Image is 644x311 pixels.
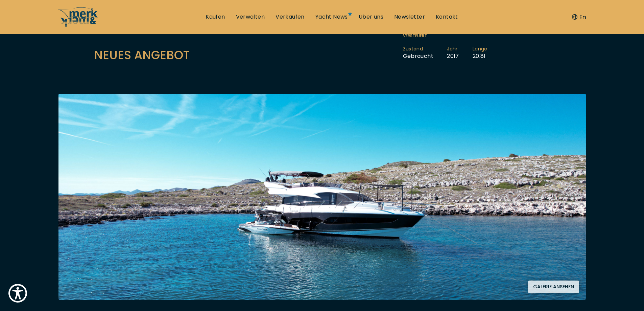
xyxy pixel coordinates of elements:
button: En [572,13,586,22]
button: Show Accessibility Preferences [7,282,29,304]
h2: NEUES ANGEBOT [94,47,309,63]
a: Yacht News [315,13,348,21]
span: Versteuert [403,33,550,39]
span: Zustand [403,46,434,52]
img: Merk&Merk [58,94,586,300]
li: 2017 [447,46,473,60]
a: Kontakt [436,13,458,21]
span: Länge [473,46,487,52]
span: Jahr [447,46,459,52]
li: Gebraucht [403,46,447,60]
button: Galerie ansehen [528,281,579,293]
a: Verkaufen [276,13,305,21]
a: Newsletter [394,13,425,21]
a: Kaufen [206,13,225,21]
a: Verwalten [236,13,265,21]
a: Über uns [359,13,383,21]
li: 20.81 [473,46,501,60]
